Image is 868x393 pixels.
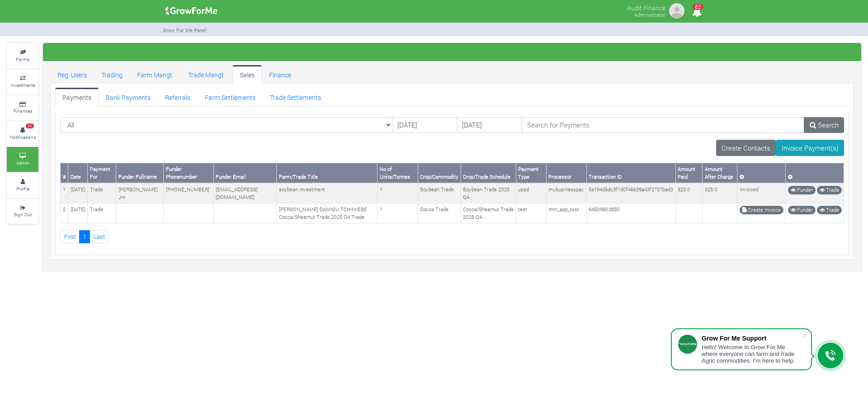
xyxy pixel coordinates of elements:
[804,117,844,133] a: Search
[68,163,88,183] th: Date
[68,183,88,203] td: [DATE]
[546,204,586,223] td: mtn_app_test
[130,65,181,83] a: Farm Mangt.
[213,163,276,183] th: Funder Email
[675,183,702,203] td: 525.0
[703,183,737,203] td: 525.0
[232,65,262,83] a: Sales
[163,27,207,33] small: Grow For Me Panel
[392,117,457,133] input: DD/MM/YYYY
[16,185,29,192] small: Profile
[26,123,34,129] span: 62
[7,69,38,94] a: Investments
[213,183,276,203] td: [EMAIL_ADDRESS][DOMAIN_NAME]
[61,163,68,183] th: #
[740,206,783,214] a: Create Invoice
[7,173,38,198] a: Profile
[627,2,665,13] p: Audit Finance
[79,230,90,243] a: 1
[716,140,776,156] a: Create Contacts
[634,11,665,18] small: Administrator
[7,95,38,120] a: Finances
[88,183,116,203] td: Trade
[7,43,38,68] a: Farms
[788,206,816,214] a: Funder
[377,183,418,203] td: 1
[181,65,232,83] a: Trade Mangt.
[68,204,88,223] td: [DATE]
[737,183,786,203] td: Invoiced
[703,163,737,183] th: Amount After Charge
[61,204,68,223] td: 2
[88,204,116,223] td: Trade
[461,183,516,203] td: Soybean Trade 2025 Q4
[668,2,686,20] img: growforme image
[457,117,522,133] input: DD/MM/YYYY
[546,163,586,183] th: Processor
[162,2,221,20] img: growforme image
[7,199,38,224] a: Sign Out
[377,163,418,183] th: No of Units/Tonnes
[702,344,802,364] div: Hello! Welcome to Grow For Me where everyone can farm and trade Agric commodities. I'm here to help.
[461,163,516,183] th: Crop/Trade Schedule
[817,186,842,194] a: Trade
[55,88,99,106] a: Payments
[88,163,116,183] th: Payment For
[788,186,816,194] a: Funder
[277,183,377,203] td: soybean Investment
[586,183,675,203] td: 5a194d6dc3f1d0f46639a43f2757bad3
[277,204,377,223] td: [PERSON_NAME] DAMIGU TCHIMIEBE Cocoa/Shearnut Trade 2025 Q4 Trade
[198,88,263,106] a: Farm Settlements
[693,4,703,10] span: 62
[418,204,461,223] td: Cocoa Trade
[516,183,546,203] td: ussd
[7,147,38,172] a: Admin
[418,183,461,203] td: Soybean Trade
[702,335,802,342] div: Grow For Me Support
[14,108,32,114] small: Finances
[263,88,328,106] a: Trade Settlements
[90,230,108,243] a: Last
[262,65,298,83] a: Finance
[675,163,702,183] th: Amount Paid
[16,160,29,166] small: Admin
[461,204,516,223] td: Cocoa/Shearnut Trade 2025 Q4
[94,65,130,83] a: Trading
[116,183,164,203] td: [PERSON_NAME] Jnr
[61,183,68,203] td: 1
[817,206,842,214] a: Trade
[99,88,158,106] a: Bank Payments
[164,183,214,203] td: [PHONE_NUMBER]
[116,163,164,183] th: Funder Fullname
[50,65,94,83] a: Reg. Users
[546,183,586,203] td: mybusinesspay
[10,134,36,140] small: Notifications
[10,82,35,88] small: Investments
[60,230,844,243] nav: Page Navigation
[586,163,675,183] th: Transaction ID
[418,163,461,183] th: Crop/Commodity
[586,204,675,223] td: 64509803850
[516,204,546,223] td: test
[16,56,29,62] small: Farms
[277,163,377,183] th: Farm/Trade Title
[7,121,38,146] a: 62 Notifications
[688,9,706,17] a: 62
[776,140,844,156] a: Invoice Payment(s)
[14,211,32,218] small: Sign Out
[688,2,706,22] i: Notifications
[158,88,198,106] a: Referrals
[164,163,214,183] th: Funder Phonenumber
[522,117,805,133] input: Search for Payments
[60,230,80,243] a: First
[516,163,546,183] th: Payment Type
[377,204,418,223] td: 1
